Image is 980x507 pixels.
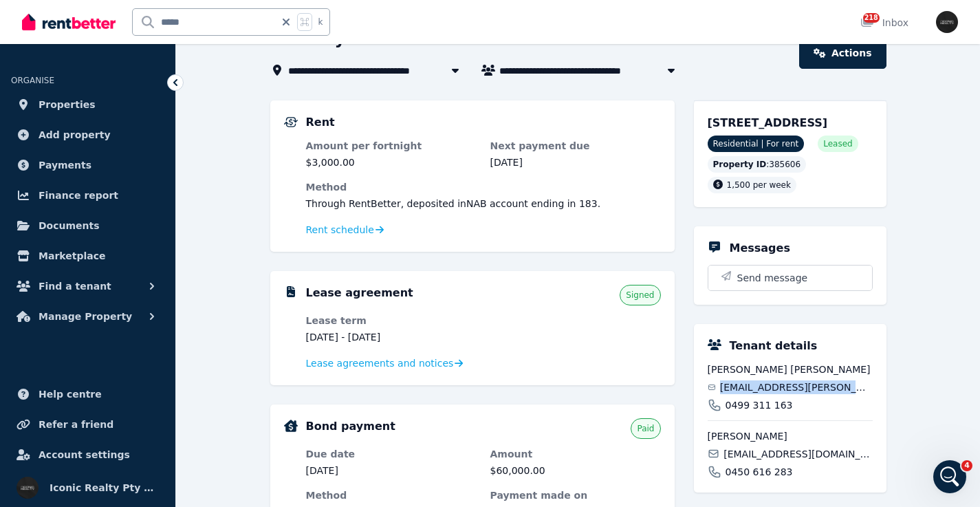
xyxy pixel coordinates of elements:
a: Properties [11,91,164,118]
a: Marketplace [11,242,164,270]
span: Through RentBetter , deposited in NAB account ending in 183 . [306,198,601,209]
div: i need to speak to somone please ? [72,211,264,241]
span: [PERSON_NAME] [PERSON_NAME] [708,363,873,376]
a: Help centre [11,380,164,408]
div: The RentBetter Team says… [11,98,264,169]
span: Marketplace [39,248,105,264]
span: [EMAIL_ADDRESS][PERSON_NAME][DOMAIN_NAME] [720,380,873,394]
button: Gif picker [43,402,54,413]
span: Documents [39,217,100,234]
span: k [318,17,323,28]
span: Help centre [39,386,102,402]
dd: [DATE] - [DATE] [306,330,477,344]
div: Please make sure to click the options to 'get more help' if we haven't answered your question. [11,252,226,309]
span: ORGANISE [11,76,54,85]
span: [PERSON_NAME] [708,429,873,443]
span: Lease agreements and notices [306,356,454,370]
h1: [PERSON_NAME] [67,7,156,17]
span: Account settings [39,446,130,463]
span: 4 [961,460,972,471]
span: Send message [737,271,808,285]
dd: $3,000.00 [306,155,477,169]
div: The RentBetter Team says… [11,169,264,211]
a: Rent schedule [306,223,384,237]
button: Home [215,6,241,32]
h5: Rent [306,114,335,131]
p: Active [67,17,94,31]
span: Paid [637,423,654,434]
a: Documents [11,212,164,239]
button: Emoji picker [21,402,32,413]
img: RentBetter [22,12,116,32]
dt: Next payment due [490,139,661,153]
div: What can we help with [DATE]? [22,177,173,191]
a: Lease agreements and notices [306,356,464,370]
a: Refer a friend [11,411,164,438]
span: Payments [39,157,91,173]
dt: Due date [306,447,477,461]
span: Manage Property [39,308,132,325]
img: Bond Details [284,420,298,432]
span: 1,500 per week [727,180,791,190]
div: Hi there 👋 This is Fin speaking. I’m here to answer your questions, but you’ll always have the op... [11,98,226,168]
div: i need to speak to somone please ? [83,219,253,233]
div: Inbox [860,16,908,30]
h5: Lease agreement [306,285,413,301]
textarea: Message… [12,373,263,396]
span: Leased [823,138,852,149]
dt: Payment made on [490,488,661,502]
span: 0499 311 163 [726,398,793,412]
button: Manage Property [11,303,164,330]
dt: Amount per fortnight [306,139,477,153]
img: Iconic Realty Pty Ltd [936,11,958,33]
div: I see you'd like to speak to someone! Would you like me to connect you with a human agent? Or if ... [22,318,215,385]
button: Find a tenant [11,272,164,300]
div: Close [241,6,266,30]
span: 218 [863,13,880,23]
dd: $60,000.00 [490,464,661,477]
div: [DATE] [11,79,264,98]
span: Refer a friend [39,416,113,433]
span: Add property [39,127,111,143]
iframe: Intercom live chat [933,460,966,493]
div: The RentBetter Team says… [11,310,264,404]
img: Iconic Realty Pty Ltd [17,477,39,499]
div: What can we help with [DATE]? [11,169,184,199]
span: Property ID [713,159,767,170]
span: [STREET_ADDRESS] [708,116,828,129]
dt: Lease term [306,314,477,327]
dt: Method [306,488,477,502]
button: Send message [708,266,872,290]
h5: Bond payment [306,418,395,435]
span: Residential | For rent [708,136,805,152]
dt: Amount [490,447,661,461]
a: Finance report [11,182,164,209]
dd: [DATE] [306,464,477,477]
div: I see you'd like to speak to someone! Would you like me to connect you with a human agent? Or if ... [11,310,226,393]
span: Finance report [39,187,118,204]
div: : 385606 [708,156,807,173]
span: Iconic Realty Pty Ltd [50,479,159,496]
span: [EMAIL_ADDRESS][DOMAIN_NAME] [723,447,872,461]
span: Find a tenant [39,278,111,294]
button: go back [9,6,35,32]
h5: Tenant details [730,338,818,354]
dt: Method [306,180,661,194]
dd: [DATE] [490,155,661,169]
a: Payments [11,151,164,179]
h5: Messages [730,240,790,257]
button: Send a message… [236,396,258,418]
span: 0450 616 283 [726,465,793,479]
button: Upload attachment [65,402,76,413]
img: Rental Payments [284,117,298,127]
span: Signed [626,290,654,301]
span: Rent schedule [306,223,374,237]
div: Please make sure to click the options to 'get more help' if we haven't answered your question. [22,260,215,301]
span: Properties [39,96,96,113]
div: The RentBetter Team says… [11,252,264,310]
a: Account settings [11,441,164,468]
a: Add property [11,121,164,149]
a: Actions [799,37,886,69]
div: Hi there 👋 This is Fin speaking. I’m here to answer your questions, but you’ll always have the op... [22,106,215,160]
img: Profile image for Jeremy [39,8,61,30]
